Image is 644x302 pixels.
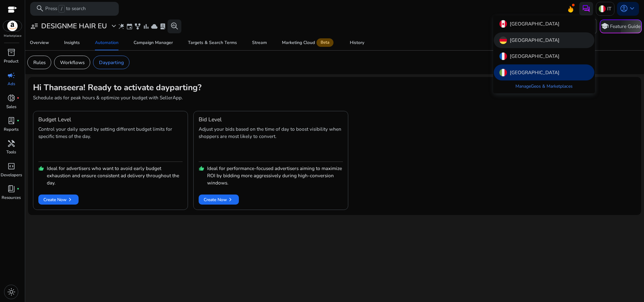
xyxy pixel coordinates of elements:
[510,36,559,44] p: [GEOGRAPHIC_DATA]
[499,20,507,28] img: ca.svg
[510,69,559,76] p: [GEOGRAPHIC_DATA]
[510,80,578,93] a: ManageGeos & Marketplaces
[499,36,507,44] img: de.svg
[510,53,559,60] p: [GEOGRAPHIC_DATA]
[499,53,507,60] img: fr.svg
[510,20,559,28] p: [GEOGRAPHIC_DATA]
[499,69,507,76] img: it.svg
